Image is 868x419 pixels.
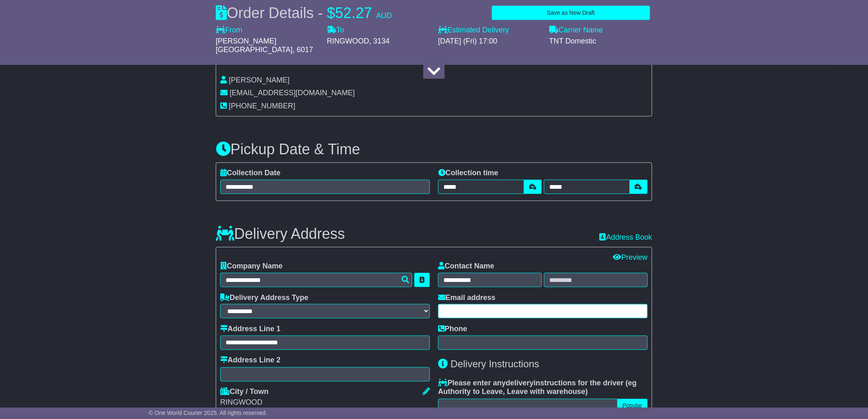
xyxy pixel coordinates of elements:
[335,5,372,21] span: 52.27
[220,325,281,334] label: Address Line 1
[549,37,652,46] div: TNT Domestic
[220,356,281,365] label: Address Line 2
[229,76,290,84] span: [PERSON_NAME]
[327,26,344,35] label: To
[451,359,539,370] span: Delivery Instructions
[438,325,467,334] label: Phone
[613,253,648,261] a: Preview
[220,262,283,271] label: Company Name
[149,410,267,416] span: © One World Courier 2025. All rights reserved.
[600,233,652,241] a: Address Book
[438,169,498,178] label: Collection time
[327,5,335,21] span: $
[220,398,430,408] div: RINGWOOD
[292,46,313,54] span: , 6017
[216,226,345,242] h3: Delivery Address
[216,141,652,158] h3: Pickup Date & Time
[438,379,637,396] span: eg Authority to Leave, Leave with warehouse
[220,169,281,178] label: Collection Date
[369,37,390,45] span: , 3134
[327,37,369,45] span: RINGWOOD
[229,102,295,110] span: [PHONE_NUMBER]
[438,262,494,271] label: Contact Name
[438,37,541,46] div: [DATE] (Fri) 17:00
[549,26,603,35] label: Carrier Name
[216,4,392,22] div: Order Details -
[438,26,541,35] label: Estimated Delivery
[216,26,242,35] label: From
[438,379,648,397] label: Please enter any instructions for the driver ( )
[438,293,496,302] label: Email address
[376,11,392,20] span: AUD
[220,388,269,397] label: City / Town
[617,399,648,413] button: Popular
[216,37,292,54] span: [PERSON_NAME][GEOGRAPHIC_DATA]
[506,379,534,387] span: delivery
[220,293,308,302] label: Delivery Address Type
[230,89,355,97] span: [EMAIL_ADDRESS][DOMAIN_NAME]
[492,6,650,20] button: Save as New Draft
